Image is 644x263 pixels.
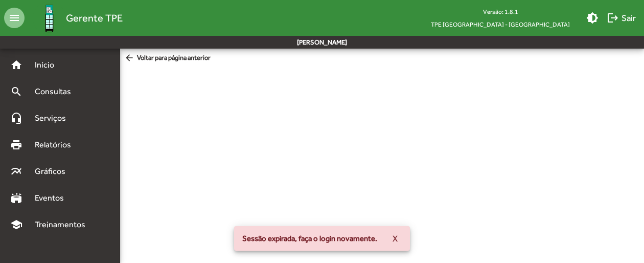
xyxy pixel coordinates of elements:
[423,5,578,18] div: Versão: 1.8.1
[33,2,66,35] img: Logo
[607,12,619,24] mat-icon: logout
[393,229,398,248] span: X
[384,229,406,248] button: X
[29,59,69,71] span: Início
[423,18,578,31] span: TPE [GEOGRAPHIC_DATA] - [GEOGRAPHIC_DATA]
[124,53,137,64] mat-icon: arrow_back
[124,53,211,64] span: Voltar para página anterior
[10,59,22,71] mat-icon: home
[25,2,123,35] a: Gerente TPE
[603,9,640,27] button: Sair
[607,9,636,27] span: Sair
[4,8,25,28] mat-icon: menu
[66,10,123,26] span: Gerente TPE
[242,233,377,244] span: Sessão expirada, faça o login novamente.
[586,12,599,24] mat-icon: brightness_medium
